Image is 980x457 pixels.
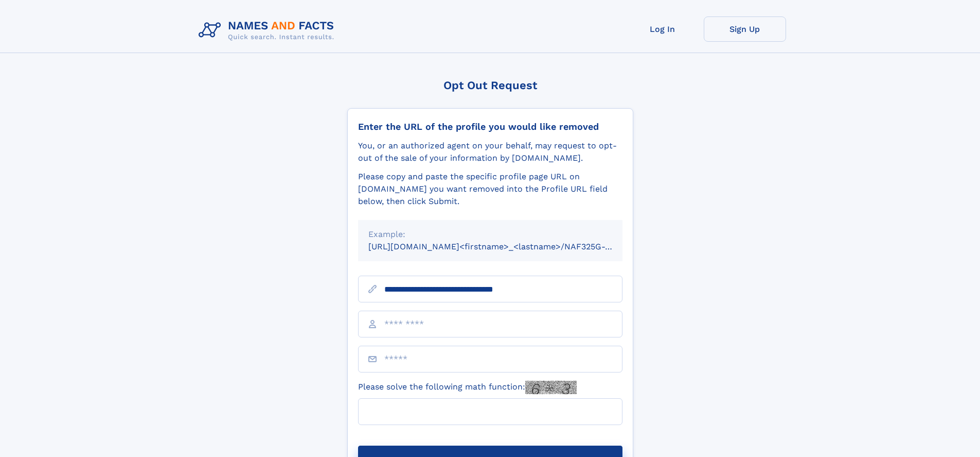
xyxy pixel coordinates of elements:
label: Please solve the following math function: [358,381,577,394]
a: Sign Up [704,16,786,42]
img: Logo Names and Facts [194,16,343,44]
a: Log In [621,16,704,42]
div: Opt Out Request [347,79,633,92]
div: Enter the URL of the profile you would like removed [358,121,622,132]
small: [URL][DOMAIN_NAME]<firstname>_<lastname>/NAF325G-xxxxxxxx [368,242,642,251]
div: You, or an authorized agent on your behalf, may request to opt-out of the sale of your informatio... [358,140,622,164]
div: Please copy and paste the specific profile page URL on [DOMAIN_NAME] you want removed into the Pr... [358,171,622,208]
div: Example: [368,228,612,241]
